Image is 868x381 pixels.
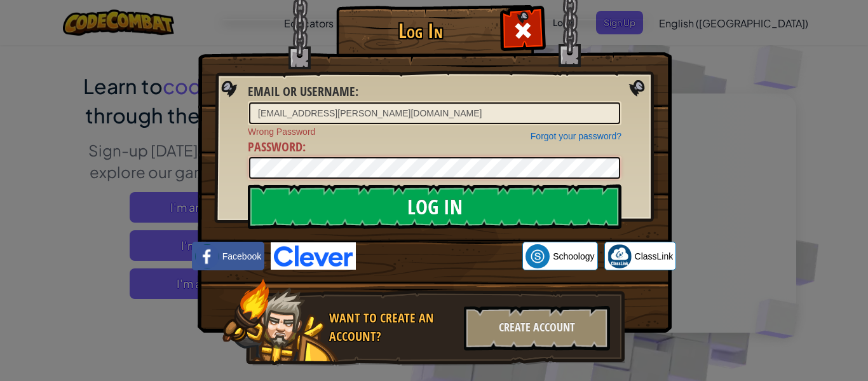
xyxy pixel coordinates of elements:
a: Forgot your password? [531,131,621,141]
span: Email or Username [248,83,355,100]
span: Facebook [222,250,261,263]
div: Want to create an account? [329,309,456,345]
span: Schoology [553,250,594,263]
h1: Log In [339,20,501,42]
input: Log In [248,184,621,229]
img: facebook_small.png [195,244,219,268]
label: : [248,83,358,101]
label: : [248,138,306,156]
img: clever-logo-blue.png [271,242,356,270]
img: classlink-logo-small.png [607,244,632,268]
span: Password [248,138,302,155]
div: Create Account [464,306,610,350]
span: Wrong Password [248,125,621,138]
iframe: Sign in with Google Button [356,242,522,270]
img: schoology.png [526,244,550,268]
span: ClassLink [635,250,674,263]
